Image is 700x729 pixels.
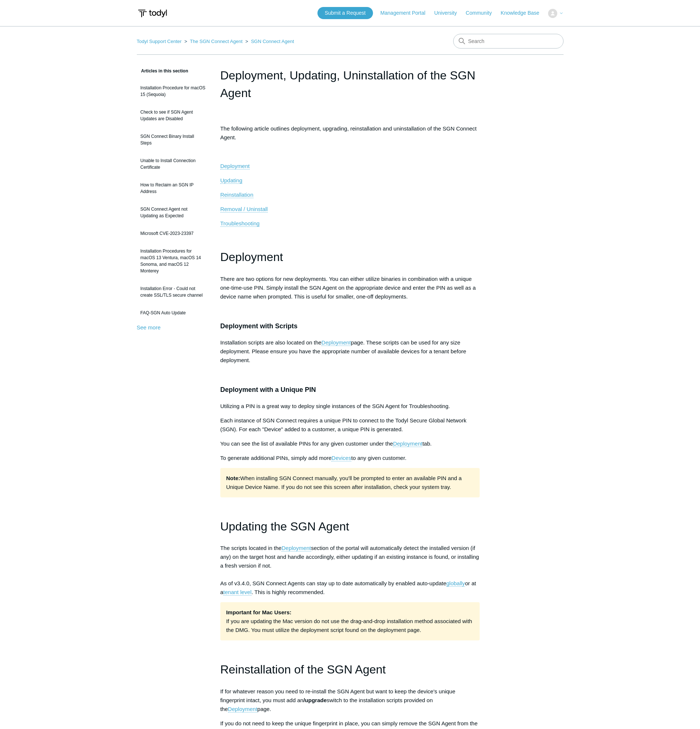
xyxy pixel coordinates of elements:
[220,163,250,169] a: Deployment
[226,609,292,615] strong: Important for Mac Users:
[244,39,294,44] li: SGN Connect Agent
[220,192,253,198] a: Reinstallation
[137,81,209,101] a: Installation Procedure for macOS 15 (Sequoia)
[434,9,464,17] a: University
[501,9,547,17] a: Knowledge Base
[251,39,294,44] a: SGN Connect Agent
[220,339,321,346] span: Installation scripts are also located on the
[446,580,465,587] a: globally
[137,282,209,302] a: Installation Error - Could not create SSL/TLS secure channel
[220,468,480,497] p: When installing SGN Connect manually, you'll be prompted to enter an available PIN and a Unique D...
[220,220,260,226] span: Troubleshooting
[220,520,349,533] span: Updating the SGN Agent
[220,220,260,227] a: Troubleshooting
[331,455,351,461] a: Devices
[220,688,455,703] span: If for whatever reason you need to re-install the SGN Agent but want to keep the device's unique ...
[226,475,240,481] strong: Note:
[281,545,311,551] a: Deployment
[220,177,242,183] span: Updating
[137,178,209,199] a: How to Reclaim an SGN IP Address
[190,39,242,44] a: The SGN Connect Agent
[220,177,242,184] a: Updating
[137,202,209,223] a: SGN Connect Agent not Updating as Expected
[137,226,209,240] a: Microsoft CVE-2023-23397
[220,697,433,712] span: switch to the installation scripts provided on the page.
[137,68,188,74] span: Articles in this section
[220,403,450,409] span: Utilizing a PIN is a great way to deploy single instances of the SGN Agent for Troubleshooting.
[220,125,477,140] span: The following article outlines deployment, upgrading, reinstallation and uninstallation of the SG...
[220,440,393,447] span: You can see the list of available PINs for any given customer under the
[422,440,431,447] span: tab.
[137,154,209,174] a: Unable to Install Connection Certificate
[220,276,476,300] span: There are two options for new deployments. You can either utilize binaries in combination with a ...
[220,250,283,264] span: Deployment
[183,39,244,44] li: The SGN Connect Agent
[220,386,316,393] span: Deployment with a Unique PIN
[466,9,499,17] a: Community
[220,545,479,596] span: The scripts located in the section of the portal will automatically detect the installed version ...
[226,609,472,633] span: If you are updating the Mac version do not use the drag-and-drop installation method associated w...
[137,306,209,320] a: FAQ-SGN Auto Update
[228,706,257,712] a: Deployment
[137,39,182,44] a: Todyl Support Center
[137,105,209,126] a: Check to see if SGN Agent Updates are Disabled
[220,67,480,102] h1: Deployment, Updating, Uninstallation of the SGN Agent
[321,339,351,346] a: Deployment
[137,244,209,278] a: Installation Procedures for macOS 13 Ventura, macOS 14 Sonoma, and macOS 12 Monterey
[220,455,332,461] span: To generate additional PINs, simply add more
[393,440,422,447] a: Deployment
[220,206,268,212] a: Removal / Uninstall
[303,697,327,703] span: /upgrade
[453,34,564,49] input: Search
[137,39,183,44] li: Todyl Support Center
[137,324,161,330] a: See more
[220,339,466,363] span: page. These scripts can be used for any size deployment. Please ensure you have the appropriate n...
[220,663,386,676] span: Reinstallation of the SGN Agent
[137,129,209,150] a: SGN Connect Binary Install Steps
[223,589,252,596] a: tenant level
[137,7,168,20] img: Todyl Support Center Help Center home page
[220,322,298,330] span: Deployment with Scripts
[380,9,433,17] a: Management Portal
[220,417,466,432] span: Each instance of SGN Connect requires a unique PIN to connect to the Todyl Secure Global Network ...
[351,455,406,461] span: to any given customer.
[317,7,373,19] a: Submit a Request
